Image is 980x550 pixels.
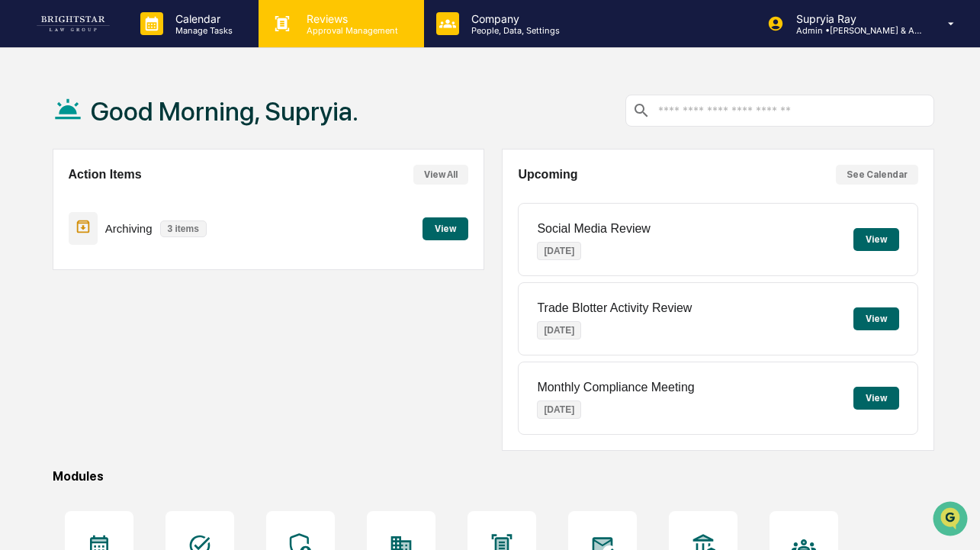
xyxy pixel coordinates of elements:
h1: Good Morning, Supryia. [91,96,358,127]
button: See Calendar [836,165,918,185]
p: Monthly Compliance Meeting [537,381,694,394]
p: 3 items [160,220,207,237]
a: Powered byPylon [108,258,185,270]
p: [DATE] [537,400,581,419]
p: Trade Blotter Activity Review [537,301,692,315]
p: [DATE] [537,321,581,339]
p: Archiving [105,222,153,235]
p: Calendar [163,12,240,25]
p: Company [459,12,567,25]
a: 🗄️Attestations [104,186,195,214]
button: View [853,307,899,330]
div: 🗄️ [111,194,123,206]
iframe: Open customer support [931,500,972,541]
span: Preclearance [31,192,98,207]
button: Start new chat [259,121,278,140]
p: Manage Tasks [163,25,240,36]
button: View [853,387,899,410]
h2: Upcoming [518,168,577,182]
span: Data Lookup [31,221,96,236]
img: logo [37,16,110,31]
button: View All [413,165,468,185]
img: 1746055101610-c473b297-6a78-478c-a979-82029cc54cd1 [15,117,43,144]
p: [DATE] [537,242,581,260]
p: Supryia Ray [784,12,926,25]
p: How can we help? [15,32,278,56]
button: View [853,228,899,251]
div: Start new chat [52,117,250,132]
p: Social Media Review [537,222,651,236]
div: 🔎 [15,223,27,235]
span: Pylon [152,259,185,270]
p: People, Data, Settings [459,25,567,36]
div: 🖐️ [15,194,27,206]
p: Admin • [PERSON_NAME] & Associates [784,25,926,36]
p: Approval Management [294,25,406,36]
h2: Action Items [69,168,142,182]
a: 🔎Data Lookup [9,215,102,243]
button: View [423,217,468,240]
a: 🖐️Preclearance [9,186,104,214]
p: Reviews [294,12,406,25]
a: View [423,220,468,235]
span: Attestations [126,192,189,207]
div: Modules [53,469,935,484]
div: We're offline, we'll be back soon [52,132,199,144]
